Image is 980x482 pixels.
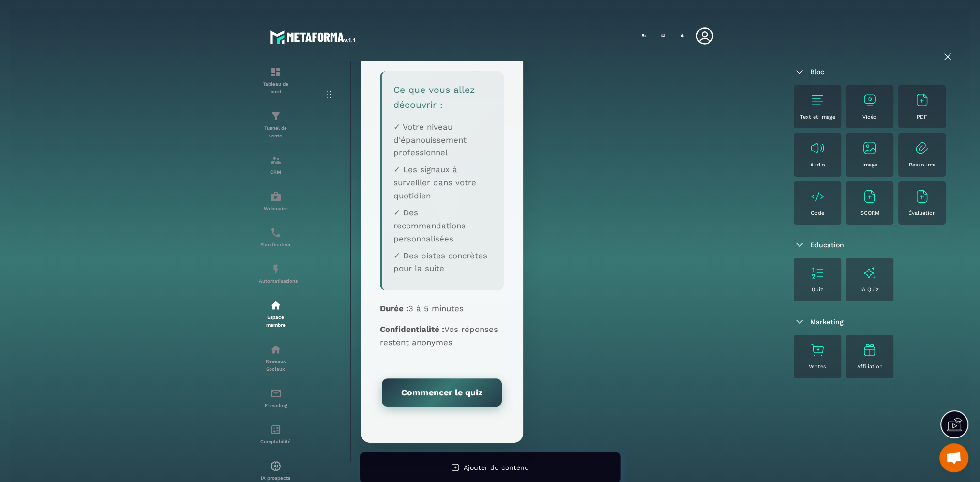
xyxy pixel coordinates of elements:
img: formation [270,110,282,122]
img: scheduler [270,227,282,239]
p: IA prospects [259,474,293,482]
img: logo [270,28,357,45]
a: formationformationCRM [259,147,293,183]
p: Tunnel de vente [259,124,293,140]
p: 3 à 5 minutes [380,302,504,315]
a: accountantaccountantComptabilité [259,417,293,453]
img: accountant [270,424,282,436]
img: automations [270,300,282,311]
span: Ajouter du contenu [464,462,529,473]
p: Espace membre [259,314,293,329]
a: Ouvrir le chat [939,443,968,472]
a: schedulerschedulerPlanificateur [259,220,293,256]
p: ✓ Des recommandations personnalisées [393,206,492,245]
a: automationsautomationsEspace membre [259,292,293,336]
h3: Ce que vous allez découvrir : [393,83,492,112]
a: social-networksocial-networkRéseaux Sociaux [259,336,293,380]
a: emailemailE-mailing [259,380,293,417]
p: Planificateur [259,241,293,249]
p: Automatisations [259,277,293,285]
p: Vos réponses restent anonymes [380,323,504,349]
strong: Confidentialité : [380,324,444,334]
strong: Durée : [380,303,408,313]
img: automations [270,460,282,472]
p: ✓ Les signaux à surveiller dans votre quotidien [393,163,492,202]
a: automationsautomationsAutomatisations [259,256,293,292]
img: email [270,388,282,399]
img: formation [270,154,282,166]
p: ✓ Votre niveau d'épanouissement professionnel [393,120,492,160]
p: Webinaire [259,205,293,212]
p: Réseaux Sociaux [259,358,293,373]
p: E-mailing [259,402,293,409]
img: formation [270,66,282,78]
img: social-network [270,344,282,355]
a: formationformationTunnel de vente [259,103,293,147]
p: Tableau de bord [259,80,293,96]
p: Comptabilité [259,438,293,446]
p: ✓ Des pistes concrètes pour la suite [393,249,492,275]
img: automations [270,263,282,275]
p: CRM [259,168,293,176]
a: formationformationTableau de bord [259,59,293,103]
a: automationsautomationsWebinaire [259,183,293,220]
img: automations [270,191,282,202]
button: Commencer le quiz [382,378,502,407]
